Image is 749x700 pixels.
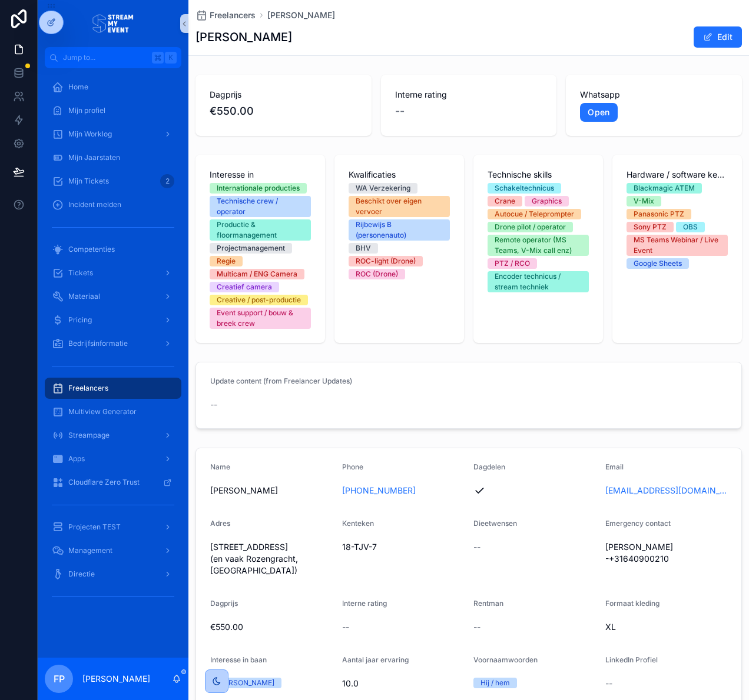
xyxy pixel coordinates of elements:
[342,678,465,689] span: 10.0
[627,169,728,181] span: Hardware / software kennis
[605,621,728,633] span: XL
[342,655,409,664] span: Aantal jaar ervaring
[45,239,181,260] a: Competenties
[68,454,85,464] span: Apps
[532,196,562,206] div: Graphics
[495,271,582,292] div: Encoder technicus / stream techniek
[356,256,416,266] div: ROC-light (Drone)
[356,196,443,217] div: Beschikt over eigen vervoer
[45,401,181,422] a: Multiview Generator
[210,621,333,633] span: €550.00
[45,309,181,331] a: Pricing
[217,256,236,266] div: Regie
[68,431,110,440] span: Streampage
[68,522,121,532] span: Projecten TEST
[580,103,617,122] a: Open
[605,462,624,471] span: Email
[473,462,505,471] span: Dagdelen
[267,9,335,21] a: [PERSON_NAME]
[68,82,88,92] span: Home
[210,519,230,528] span: Adres
[217,196,304,217] div: Technische crew / operator
[45,47,181,68] button: Jump to...K
[45,540,181,561] a: Management
[54,672,65,686] span: FP
[473,599,503,608] span: Rentman
[217,308,304,329] div: Event support / bouw & breek crew
[45,472,181,493] a: Cloudflare Zero Trust
[63,53,147,62] span: Jump to...
[217,243,285,254] div: Projectmanagement
[45,448,181,469] a: Apps
[68,153,120,162] span: Mijn Jaarstaten
[195,29,292,45] h1: [PERSON_NAME]
[634,183,695,194] div: Blackmagic ATEM
[473,655,538,664] span: Voornaamwoorden
[605,541,728,565] span: [PERSON_NAME] -+31640900210
[45,425,181,446] a: Streampage
[580,89,728,101] span: Whatsapp
[210,541,333,576] span: [STREET_ADDRESS] (en vaak Rozengracht, [GEOGRAPHIC_DATA])
[349,169,450,181] span: Kwalificaties
[634,235,721,256] div: MS Teams Webinar / Live Event
[605,655,658,664] span: LinkedIn Profiel
[495,258,530,269] div: PTZ / RCO
[605,519,671,528] span: Emergency contact
[45,333,181,354] a: Bedrijfsinformatie
[45,286,181,307] a: Materiaal
[217,678,274,688] div: [PERSON_NAME]
[45,124,181,145] a: Mijn Worklog
[160,174,174,188] div: 2
[473,519,517,528] span: Dieetwensen
[495,235,582,256] div: Remote operator (MS Teams, V-Mix call enz)
[68,200,121,209] span: Incident melden
[356,269,398,279] div: ROC (Drone)
[395,103,405,119] span: --
[634,209,684,219] div: Panasonic PTZ
[92,14,134,33] img: App logo
[68,176,109,186] span: Mijn Tickets
[210,655,267,664] span: Interesse in baan
[210,376,352,385] span: Update content (from Freelancer Updates)
[473,621,480,633] span: --
[395,89,543,101] span: Interne rating
[210,399,217,411] span: --
[68,315,92,325] span: Pricing
[210,462,230,471] span: Name
[495,183,554,194] div: Schakeltechnicus
[210,103,357,119] span: €550.00
[634,258,682,269] div: Google Sheets
[210,169,311,181] span: Interesse in
[68,478,140,487] span: Cloudflare Zero Trust
[45,100,181,121] a: Mijn profiel
[68,407,137,416] span: Multiview Generator
[495,209,574,219] div: Autocue / Teleprompter
[45,194,181,215] a: Incident melden
[356,183,410,194] div: WA Verzekering
[82,673,150,685] p: [PERSON_NAME]
[45,76,181,98] a: Home
[480,678,510,688] div: Hij / hem
[634,222,667,232] div: Sony PTZ
[605,485,728,496] a: [EMAIL_ADDRESS][DOMAIN_NAME]
[45,171,181,192] a: Mijn Tickets2
[210,9,256,21] span: Freelancers
[342,462,363,471] span: Phone
[342,621,349,633] span: --
[356,219,443,241] div: Rijbewijs B (personenauto)
[342,485,416,496] a: [PHONE_NUMBER]
[605,599,659,608] span: Formaat kleding
[488,169,589,181] span: Technische skills
[342,541,465,553] span: 18-TJV-7
[605,678,612,689] span: --
[68,384,108,393] span: Freelancers
[495,222,566,232] div: Drone pilot / operator
[342,599,387,608] span: Interne rating
[68,569,95,579] span: Directie
[683,222,698,232] div: OBS
[342,519,374,528] span: Kenteken
[217,295,301,305] div: Creative / post-productie
[166,53,175,62] span: K
[210,485,333,496] span: [PERSON_NAME]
